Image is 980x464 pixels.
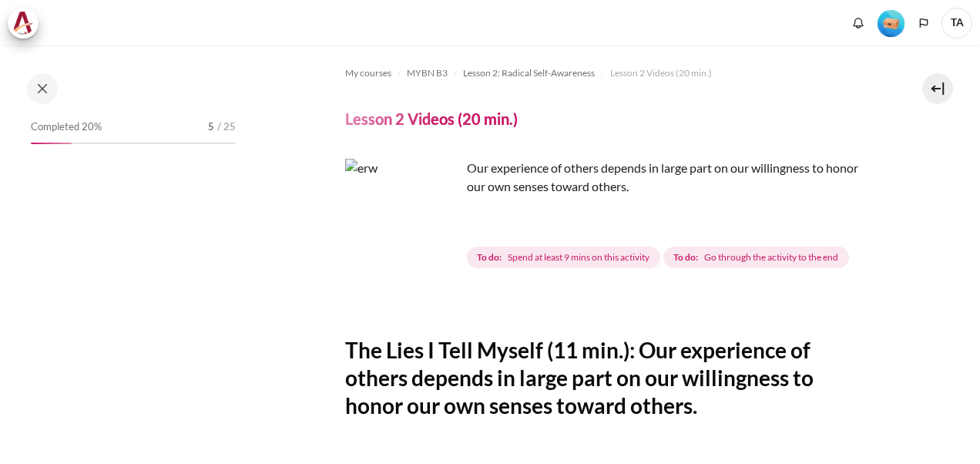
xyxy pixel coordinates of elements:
span: Spend at least 9 mins on this activity [508,250,649,264]
div: Show notification window with no new notifications [847,12,870,35]
span: / 25 [217,119,236,135]
div: 20% [31,143,72,144]
div: Completion requirements for Lesson 2 Videos (20 min.) [467,244,852,271]
a: User menu [941,8,972,39]
a: MYBN B3 [407,64,448,82]
span: My courses [345,66,391,80]
h4: Lesson 2 Videos (20 min.) [345,109,518,129]
a: Lesson 2: Radical Self-Awareness [463,64,595,82]
a: Architeck Architeck [8,8,46,39]
span: 5 [208,119,214,135]
a: Level #1 [871,8,911,37]
a: Lesson 2 Videos (20 min.) [610,64,712,82]
img: Architeck [12,12,34,35]
strong: To do: [673,250,698,264]
span: Completed 20% [31,119,102,135]
p: Our experience of others depends in large part on our willingness to honor our own senses toward ... [345,159,871,196]
span: TA [941,8,972,39]
a: My courses [345,64,391,82]
span: Lesson 2: Radical Self-Awareness [463,66,595,80]
nav: Navigation bar [345,61,871,86]
span: Lesson 2 Videos (20 min.) [610,66,712,80]
span: Go through the activity to the end [704,250,838,264]
h2: The Lies I Tell Myself (11 min.): Our experience of others depends in large part on our willingne... [345,336,871,420]
img: erw [345,159,461,274]
div: Level #1 [878,8,904,37]
span: MYBN B3 [407,66,448,80]
button: Languages [912,12,935,35]
img: Level #1 [878,10,904,37]
strong: To do: [477,250,502,264]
